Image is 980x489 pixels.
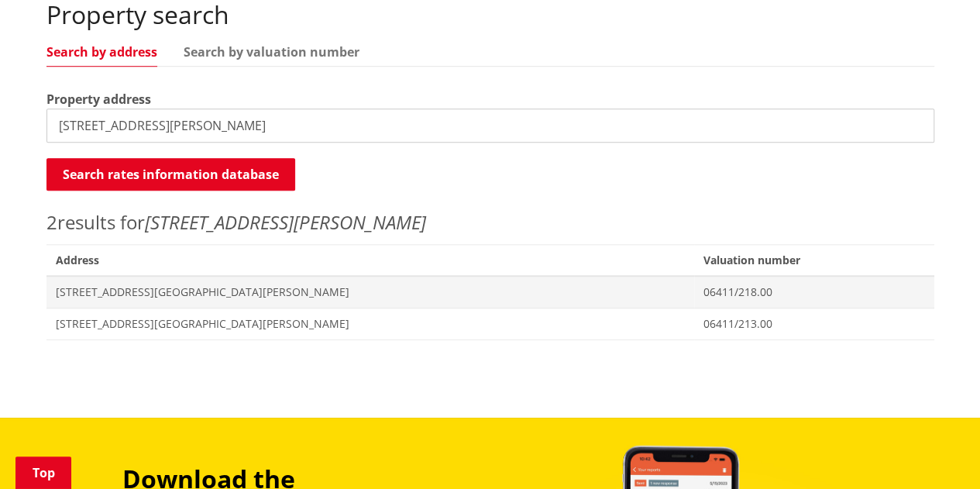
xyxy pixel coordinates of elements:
[703,284,924,300] span: 06411/218.00
[46,46,157,58] a: Search by address
[184,46,359,58] a: Search by valuation number
[703,316,924,332] span: 06411/213.00
[46,276,934,308] a: [STREET_ADDRESS][GEOGRAPHIC_DATA][PERSON_NAME] 06411/218.00
[46,244,695,276] span: Address
[46,208,934,236] p: results for
[909,424,965,480] iframe: Messenger Launcher
[56,316,686,332] span: [STREET_ADDRESS][GEOGRAPHIC_DATA][PERSON_NAME]
[15,456,71,489] a: Top
[56,284,686,300] span: [STREET_ADDRESS][GEOGRAPHIC_DATA][PERSON_NAME]
[46,90,151,108] label: Property address
[46,209,57,235] span: 2
[145,209,426,235] em: [STREET_ADDRESS][PERSON_NAME]
[46,308,934,339] a: [STREET_ADDRESS][GEOGRAPHIC_DATA][PERSON_NAME] 06411/213.00
[46,108,934,143] input: e.g. Duke Street NGARUAWAHIA
[694,244,934,276] span: Valuation number
[46,158,295,191] button: Search rates information database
